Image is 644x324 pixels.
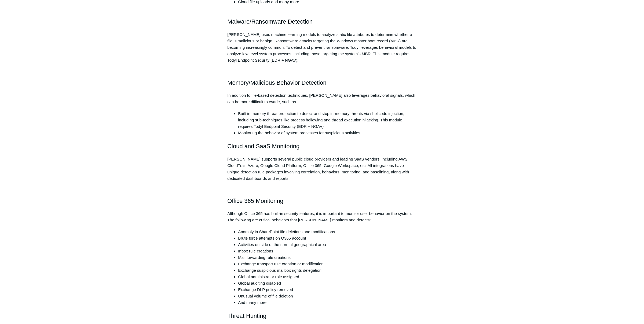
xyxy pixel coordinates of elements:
p: Although Office 365 has built-in security features, it is important to monitor user behavior on t... [227,210,417,223]
li: Exchange suspicious mailbox rights delegation [238,267,417,274]
li: Brute force attempts on O365 account [238,235,417,241]
li: And many more [238,299,417,306]
li: Global auditing disabled [238,280,417,286]
h2: Cloud and SaaS Monitoring [227,141,417,151]
p: In addition to file-based detection techniques, [PERSON_NAME] also leverages behavioral signals, ... [227,92,417,105]
li: Inbox rule creations [238,248,417,254]
li: Exchange transport rule creation or modification [238,261,417,267]
li: Activities outside of the normal geographical area [238,241,417,248]
h2: Malware/Ransomware Detection [227,17,417,26]
li: Monitoring the behavior of system processes for suspicious activities [238,130,417,136]
h2: Threat Hunting [227,311,417,321]
li: Built-in memory threat protection to detect and stop in-memory threats via shellcode injection, i... [238,110,417,130]
li: Global administrator role assigned [238,274,417,280]
li: Mail forwarding rule creations [238,254,417,261]
li: Exchange DLP policy removed [238,286,417,293]
li: Anomaly in SharePoint file deletions and modifications [238,229,417,235]
h2: Office 365 Monitoring [227,196,417,206]
p: [PERSON_NAME] uses machine learning models to analyze static file attributes to determine whether... [227,31,417,64]
li: Unusual volume of file deletion [238,293,417,299]
h2: Memory/Malicious Behavior Detection [227,78,417,87]
p: [PERSON_NAME] supports several public cloud providers and leading SaaS vendors, including AWS Clo... [227,156,417,182]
